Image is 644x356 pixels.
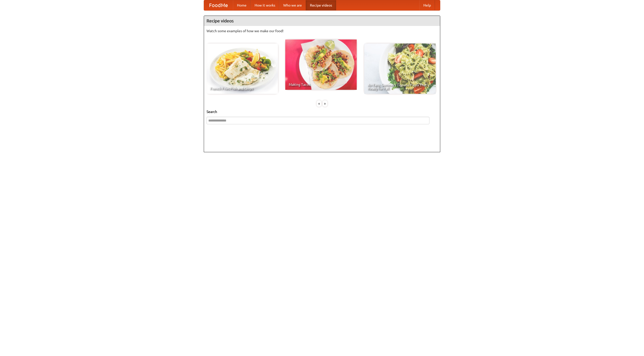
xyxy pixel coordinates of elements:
[204,16,440,26] h4: Recipe videos
[210,87,274,90] span: French Fries Fish and Chips
[285,39,357,90] a: Making Tacos
[251,0,279,10] a: How it works
[323,100,327,107] div: »
[364,44,436,94] a: An Easy, Summery Tomato Pasta That's Ready for Fall
[279,0,306,10] a: Who we are
[233,0,251,10] a: Home
[368,83,432,90] span: An Easy, Summery Tomato Pasta That's Ready for Fall
[289,83,353,86] span: Making Tacos
[207,109,437,114] h5: Search
[317,100,321,107] div: «
[207,28,437,33] p: Watch some examples of how we make our food!
[306,0,336,10] a: Recipe videos
[419,0,435,10] a: Help
[204,0,233,10] a: FoodMe
[207,44,278,94] a: French Fries Fish and Chips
